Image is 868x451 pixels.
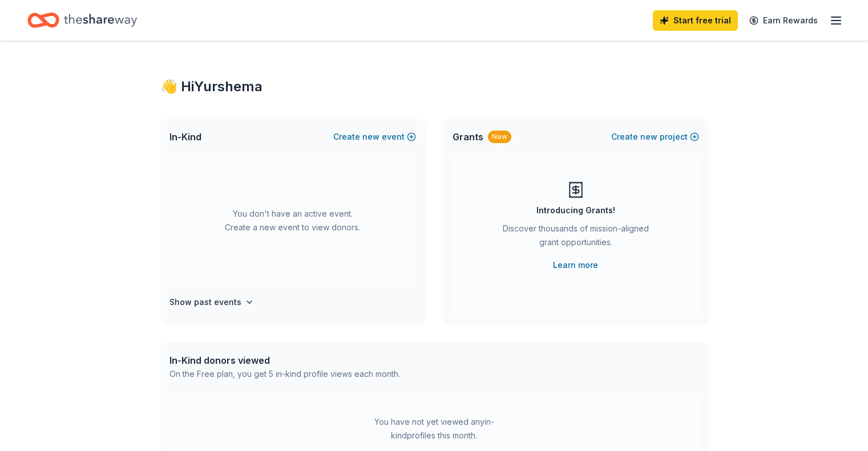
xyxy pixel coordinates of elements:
[362,130,380,144] span: new
[453,130,483,144] span: Grants
[169,367,400,381] div: On the Free plan, you get 5 in-kind profile views each month.
[169,354,400,367] div: In-Kind donors viewed
[536,204,615,217] div: Introducing Grants!
[160,78,708,96] div: 👋 Hi Yurshema
[611,130,699,144] button: Createnewproject
[333,130,416,144] button: Createnewevent
[169,155,416,286] div: You don't have an active event. Create a new event to view donors.
[169,295,241,309] h4: Show past events
[498,222,653,254] div: Discover thousands of mission-aligned grant opportunities.
[640,130,657,144] span: new
[169,295,254,309] button: Show past events
[169,130,201,144] span: In-Kind
[553,258,598,272] a: Learn more
[653,10,738,31] a: Start free trial
[363,415,506,442] div: You have not yet viewed any in-kind profiles this month.
[742,10,825,31] a: Earn Rewards
[27,7,137,34] a: Home
[488,131,511,143] div: New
